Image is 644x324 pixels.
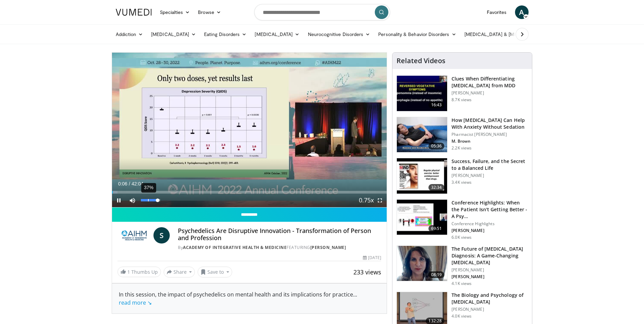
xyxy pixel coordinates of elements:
a: Favorites [483,5,511,19]
span: / [129,181,130,186]
a: Academy of Integrative Health & Medicine [183,245,287,250]
button: Share [164,267,195,277]
p: [PERSON_NAME] [452,267,528,273]
p: [PERSON_NAME] [452,307,528,312]
p: Pharmacist [PERSON_NAME] [452,132,528,137]
a: 32:34 Success, Failure, and the Secret to a Balanced Life [PERSON_NAME] 3.4K views [397,158,528,194]
a: read more ↘ [119,299,152,306]
h4: Psychedelics Are Disruptive Innovation - Transformation of Person and Profession [178,227,381,242]
p: [PERSON_NAME] [452,90,528,96]
a: A [515,5,529,19]
p: 8.7K views [452,97,472,103]
a: [MEDICAL_DATA] [251,28,303,41]
span: 08:19 [428,271,445,278]
p: Conference Highlights [452,221,528,227]
h3: The Future of [MEDICAL_DATA] Diagnosis: A Game-Changing [MEDICAL_DATA] [452,246,528,266]
input: Search topics, interventions [254,4,390,20]
h3: Conference Highlights: When the Patient Isn't Getting Better - A Psy… [452,199,528,220]
p: 6.0K views [452,235,472,240]
div: [DATE] [363,255,381,261]
video-js: Video Player [112,53,387,208]
p: 4.1K views [452,281,472,286]
p: 4.0K views [452,313,472,319]
a: 1 Thumbs Up [117,267,161,277]
img: 7307c1c9-cd96-462b-8187-bd7a74dc6cb1.150x105_q85_crop-smart_upscale.jpg [397,158,447,194]
span: 69:51 [428,225,445,232]
p: [PERSON_NAME] [452,228,528,233]
button: Pause [112,194,126,207]
span: 0:06 [118,181,127,186]
img: db580a60-f510-4a79-8dc4-8580ce2a3e19.png.150x105_q85_crop-smart_upscale.png [397,246,447,281]
a: [MEDICAL_DATA] [147,28,200,41]
a: 05:36 How [MEDICAL_DATA] Can Help With Anxiety Without Sedation Pharmacist [PERSON_NAME] M. Brown... [397,117,528,153]
h3: Success, Failure, and the Secret to a Balanced Life [452,158,528,172]
img: 7bfe4765-2bdb-4a7e-8d24-83e30517bd33.150x105_q85_crop-smart_upscale.jpg [397,117,447,152]
p: M. Brown [452,139,528,144]
a: Addiction [112,28,147,41]
button: Fullscreen [373,194,387,207]
img: 4362ec9e-0993-4580-bfd4-8e18d57e1d49.150x105_q85_crop-smart_upscale.jpg [397,200,447,235]
div: Volume Level [141,199,160,201]
button: Save to [198,267,232,277]
div: By FEATURING [178,245,381,251]
p: [PERSON_NAME] [452,274,528,280]
button: Mute [126,194,139,207]
a: Neurocognitive Disorders [304,28,374,41]
a: Personality & Behavior Disorders [374,28,460,41]
a: [MEDICAL_DATA] & [MEDICAL_DATA] [460,28,557,41]
p: 2.2K views [452,145,472,151]
a: S [153,227,170,244]
a: [PERSON_NAME] [310,245,346,250]
a: Browse [194,5,225,19]
a: 08:19 The Future of [MEDICAL_DATA] Diagnosis: A Game-Changing [MEDICAL_DATA] [PERSON_NAME] [PERSO... [397,246,528,286]
h3: Clues When Differentiating [MEDICAL_DATA] from MDD [452,75,528,89]
span: 32:34 [428,184,445,191]
button: Playback Rate [360,194,373,207]
a: 16:43 Clues When Differentiating [MEDICAL_DATA] from MDD [PERSON_NAME] 8.7K views [397,75,528,111]
h3: The Biology and Psychology of [MEDICAL_DATA] [452,292,528,305]
a: 69:51 Conference Highlights: When the Patient Isn't Getting Better - A Psy… Conference Highlights... [397,199,528,240]
a: Eating Disorders [200,28,251,41]
p: 3.4K views [452,180,472,185]
span: 16:43 [428,102,445,108]
div: Progress Bar [112,191,387,194]
img: Academy of Integrative Health & Medicine [117,227,151,244]
img: a6520382-d332-4ed3-9891-ee688fa49237.150x105_q85_crop-smart_upscale.jpg [397,76,447,111]
h3: How [MEDICAL_DATA] Can Help With Anxiety Without Sedation [452,117,528,130]
a: Specialties [156,5,194,19]
span: 233 views [353,268,381,276]
div: In this session, the impact of psychedelics on mental health and its implications for practice [119,290,380,307]
h4: Related Videos [397,57,445,65]
img: VuMedi Logo [116,9,152,16]
span: 42:04 [131,181,143,186]
span: 05:36 [428,143,445,149]
span: ... [119,291,357,306]
span: 1 [127,269,130,275]
p: [PERSON_NAME] [452,173,528,178]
